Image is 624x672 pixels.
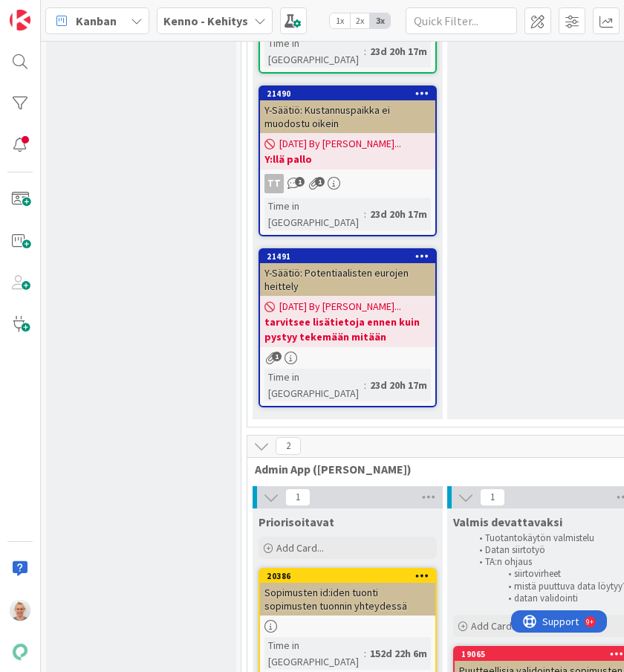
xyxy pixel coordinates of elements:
span: : [364,43,366,59]
div: Y-Säätiö: Potentiaalisten eurojen heittely [260,263,435,296]
div: Time in [GEOGRAPHIC_DATA] [264,35,364,68]
div: 23d 20h 17m [366,43,431,59]
div: TT [264,174,284,193]
span: 3x [370,13,390,28]
span: : [364,645,366,662]
b: Kenno - Kehitys [163,13,248,28]
div: 23d 20h 17m [366,377,431,393]
span: 1 [285,488,311,506]
img: Visit kanbanzone.com [10,10,30,30]
span: Valmis devattavaksi [453,514,562,529]
div: 9+ [75,6,82,18]
span: Add Card... [471,619,519,633]
span: 1 [272,352,282,361]
a: 21491Y-Säätiö: Potentiaalisten eurojen heittely[DATE] By [PERSON_NAME]...tarvitsee lisätietoja en... [259,248,437,407]
span: 2x [350,13,370,28]
img: avatar [10,642,30,662]
div: 20386 [267,571,435,581]
div: 152d 22h 6m [366,645,431,662]
span: 1 [295,177,305,187]
span: [DATE] By [PERSON_NAME]... [279,136,401,152]
div: Time in [GEOGRAPHIC_DATA] [264,198,364,230]
div: 21491 [260,250,435,263]
span: 2 [276,437,301,455]
div: 21490 [260,87,435,100]
input: Quick Filter... [406,7,517,34]
span: [DATE] By [PERSON_NAME]... [279,299,401,314]
span: : [364,377,366,393]
img: PM [10,600,30,621]
div: 21491Y-Säätiö: Potentiaalisten eurojen heittely [260,250,435,296]
span: Add Card... [276,541,324,555]
span: Priorisoitavat [259,514,334,529]
div: 20386 [260,569,435,583]
a: 21490Y-Säätiö: Kustannuspaikka ei muodostu oikein[DATE] By [PERSON_NAME]...Y:llä palloTTTime in [... [259,85,437,236]
span: Support [31,2,68,20]
span: : [364,206,366,222]
div: 21490Y-Säätiö: Kustannuspaikka ei muodostu oikein [260,87,435,133]
span: 1 [480,488,505,506]
div: TT [260,174,435,193]
div: 21491 [267,251,435,262]
div: Y-Säätiö: Kustannuspaikka ei muodostu oikein [260,100,435,133]
div: Sopimusten id:iden tuonti sopimusten tuonnin yhteydessä [260,583,435,616]
span: 1 [315,177,325,187]
span: Kanban [76,12,117,30]
div: 23d 20h 17m [366,206,431,222]
div: Time in [GEOGRAPHIC_DATA] [264,637,364,670]
div: 20386Sopimusten id:iden tuonti sopimusten tuonnin yhteydessä [260,569,435,616]
b: Y:llä pallo [264,152,431,167]
span: 1x [330,13,350,28]
b: tarvitsee lisätietoja ennen kuin pystyy tekemään mitään [264,314,431,344]
div: 21490 [267,88,435,99]
div: Time in [GEOGRAPHIC_DATA] [264,369,364,401]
